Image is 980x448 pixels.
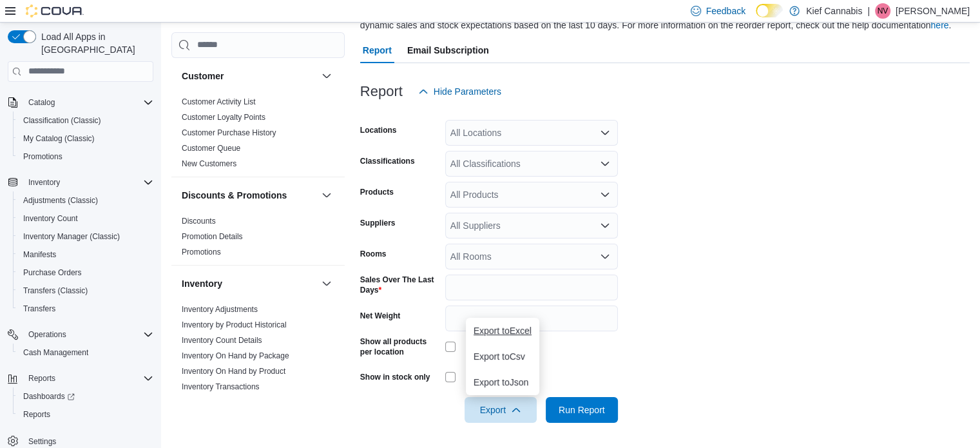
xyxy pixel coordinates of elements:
[18,345,153,360] span: Cash Management
[182,128,276,137] a: Customer Purchase History
[18,407,55,422] a: Reports
[23,95,153,110] span: Catalog
[18,211,153,226] span: Inventory Count
[182,304,258,315] span: Inventory Adjustments
[472,397,529,423] span: Export
[182,217,216,226] a: Discounts
[18,247,153,262] span: Manifests
[18,389,80,404] a: Dashboards
[756,4,783,17] input: Dark Mode
[182,248,221,257] a: Promotions
[18,283,93,298] a: Transfers (Classic)
[3,369,159,387] button: Reports
[363,37,392,63] span: Report
[756,17,756,18] span: Dark Mode
[28,177,60,188] span: Inventory
[3,173,159,191] button: Inventory
[18,301,153,317] span: Transfers
[600,190,610,200] button: Open list of options
[13,112,159,130] button: Classification (Classic)
[182,305,258,314] a: Inventory Adjustments
[18,193,103,208] a: Adjustments (Classic)
[23,175,153,190] span: Inventory
[182,335,262,346] span: Inventory Count Details
[18,265,87,280] a: Purchase Orders
[360,275,440,295] label: Sales Over The Last Days
[13,387,159,405] a: Dashboards
[182,128,276,138] span: Customer Purchase History
[23,304,55,314] span: Transfers
[600,220,610,231] button: Open list of options
[182,112,265,122] span: Customer Loyalty Points
[182,144,240,153] a: Customer Queue
[13,228,159,246] button: Inventory Manager (Classic)
[23,391,75,402] span: Dashboards
[182,143,240,153] span: Customer Queue
[182,159,236,169] span: New Customers
[23,213,78,224] span: Inventory Count
[18,407,153,422] span: Reports
[171,94,345,177] div: Customer
[875,3,890,19] div: Nick Vandall
[465,397,537,423] button: Export
[182,189,287,202] h3: Discounts & Promotions
[13,300,159,318] button: Transfers
[23,347,88,358] span: Cash Management
[182,320,287,330] span: Inventory by Product Historical
[360,187,394,197] label: Products
[182,351,289,361] span: Inventory On Hand by Package
[23,231,120,242] span: Inventory Manager (Classic)
[182,232,243,241] a: Promotion Details
[23,175,65,190] button: Inventory
[182,189,316,202] button: Discounts & Promotions
[13,209,159,228] button: Inventory Count
[182,367,285,376] a: Inventory On Hand by Product
[600,159,610,169] button: Open list of options
[466,369,539,395] button: Export toJson
[434,85,501,98] span: Hide Parameters
[930,20,948,30] a: here
[466,344,539,369] button: Export toCsv
[18,193,153,208] span: Adjustments (Classic)
[182,70,316,83] button: Customer
[18,211,83,226] a: Inventory Count
[474,326,532,336] span: Export to Excel
[18,283,153,298] span: Transfers (Classic)
[466,318,539,344] button: Export toExcel
[23,371,153,386] span: Reports
[182,366,285,376] span: Inventory On Hand by Product
[182,277,316,290] button: Inventory
[23,151,62,162] span: Promotions
[319,276,334,291] button: Inventory
[18,131,100,146] a: My Catalog (Classic)
[13,405,159,424] button: Reports
[182,382,260,391] a: Inventory Transactions
[360,372,430,382] label: Show in stock only
[360,156,415,166] label: Classifications
[18,149,68,164] a: Promotions
[18,229,153,244] span: Inventory Manager (Classic)
[28,436,56,447] span: Settings
[896,3,970,19] p: [PERSON_NAME]
[182,216,216,226] span: Discounts
[23,371,61,386] button: Reports
[18,265,153,280] span: Purchase Orders
[18,149,153,164] span: Promotions
[182,231,243,242] span: Promotion Details
[13,246,159,264] button: Manifests
[13,264,159,282] button: Purchase Orders
[182,159,236,168] a: New Customers
[23,286,88,296] span: Transfers (Classic)
[360,336,440,357] label: Show all products per location
[18,113,153,128] span: Classification (Classic)
[474,351,532,362] span: Export to Csv
[23,268,82,278] span: Purchase Orders
[3,326,159,344] button: Operations
[360,311,400,321] label: Net Weight
[18,113,106,128] a: Classification (Classic)
[474,377,532,387] span: Export to Json
[23,409,50,420] span: Reports
[28,329,66,340] span: Operations
[182,351,289,360] a: Inventory On Hand by Package
[413,79,506,104] button: Hide Parameters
